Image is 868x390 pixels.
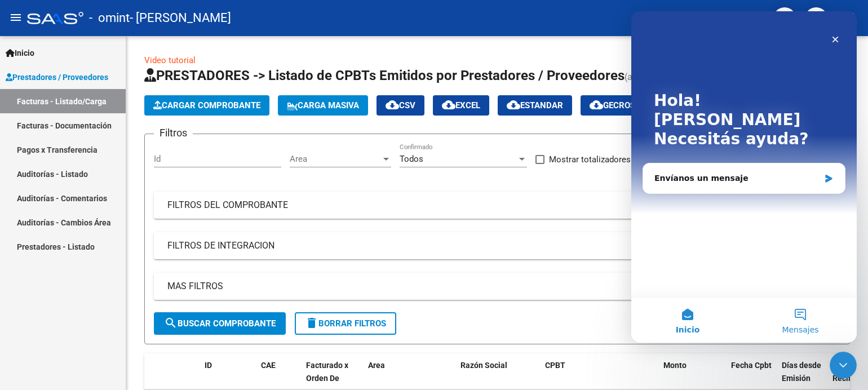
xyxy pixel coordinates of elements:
mat-expansion-panel-header: FILTROS DE INTEGRACION [154,232,840,259]
button: Carga Masiva [278,95,368,116]
mat-panel-title: MAS FILTROS [167,280,813,292]
mat-icon: cloud_download [442,98,455,112]
iframe: Intercom live chat [631,11,857,343]
mat-icon: delete [305,316,318,330]
span: Area [290,154,381,164]
span: - omint [89,6,130,30]
mat-expansion-panel-header: FILTROS DEL COMPROBANTE [154,192,840,219]
span: EXCEL [442,100,480,110]
mat-icon: menu [9,11,23,24]
span: Inicio [6,47,34,59]
span: Razón Social [460,361,507,370]
span: Monto [663,361,687,370]
mat-icon: cloud_download [386,98,399,112]
span: Buscar Comprobante [164,318,276,329]
button: Cargar Comprobante [144,95,269,116]
span: Facturado x Orden De [306,361,348,383]
span: Todos [400,154,423,164]
span: - [PERSON_NAME] [130,6,231,30]
span: Días desde Emisión [782,361,821,383]
iframe: Intercom live chat [830,352,857,379]
span: PRESTADORES -> Listado de CPBTs Emitidos por Prestadores / Proveedores [144,68,625,83]
mat-panel-title: FILTROS DEL COMPROBANTE [167,199,813,211]
button: Estandar [498,95,572,116]
span: CSV [386,100,415,110]
span: CAE [261,361,276,370]
button: Borrar Filtros [295,312,396,335]
span: CPBT [545,361,565,370]
button: Gecros [581,95,644,116]
span: (alt+q) [625,72,651,82]
span: Fecha Recibido [832,361,864,383]
span: Fecha Cpbt [731,361,772,370]
a: Video tutorial [144,55,196,65]
button: EXCEL [433,95,489,116]
mat-icon: search [164,316,178,330]
span: Prestadores / Proveedores [6,71,108,83]
mat-icon: cloud_download [590,98,603,112]
span: Cargar Comprobante [153,100,260,110]
button: Buscar Comprobante [154,312,286,335]
mat-panel-title: FILTROS DE INTEGRACION [167,240,813,252]
mat-icon: cloud_download [507,98,520,112]
span: Carga Masiva [287,100,359,110]
span: Borrar Filtros [305,318,386,329]
span: Estandar [507,100,563,110]
span: Area [368,361,385,370]
span: Gecros [590,100,635,110]
span: ID [205,361,212,370]
span: Mostrar totalizadores [549,153,631,166]
mat-expansion-panel-header: MAS FILTROS [154,273,840,300]
h3: Filtros [154,125,193,141]
button: CSV [377,95,424,116]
